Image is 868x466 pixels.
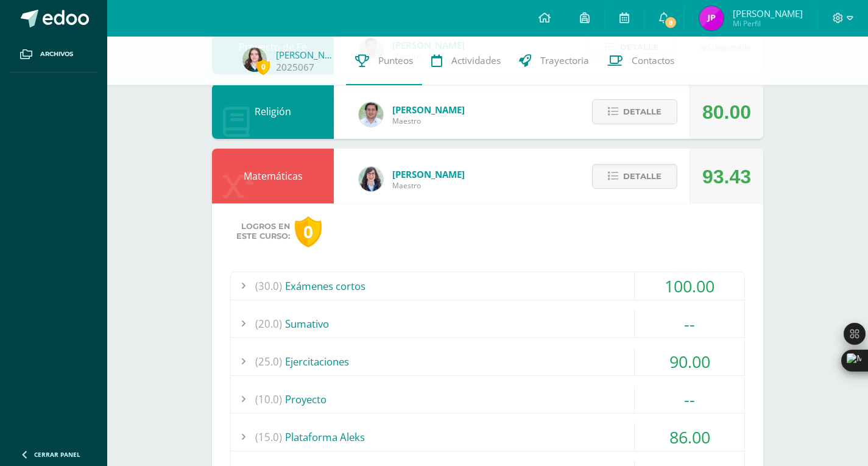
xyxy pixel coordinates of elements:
[255,348,282,375] span: (25.0)
[422,37,510,85] a: Actividades
[664,16,677,29] span: 8
[510,37,598,85] a: Trayectoria
[256,59,270,74] span: 0
[392,168,465,180] span: [PERSON_NAME]
[231,348,744,375] div: Ejercitaciones
[378,54,413,67] span: Punteos
[392,116,465,126] span: Maestro
[10,37,97,72] a: Archivos
[635,272,744,300] div: 100.00
[592,99,677,124] button: Detalle
[231,310,744,337] div: Sumativo
[592,164,677,189] button: Detalle
[451,54,501,67] span: Actividades
[242,48,267,72] img: 931e6ae1c2445627d09b0018555ea6dc.png
[635,423,744,451] div: 86.00
[635,310,744,337] div: --
[295,216,322,247] div: 0
[635,386,744,413] div: --
[255,423,282,451] span: (15.0)
[702,149,751,204] div: 93.43
[276,49,337,61] a: [PERSON_NAME]
[702,85,751,139] div: 80.00
[733,18,803,29] span: Mi Perfil
[255,386,282,413] span: (10.0)
[635,348,744,375] div: 90.00
[276,61,314,74] a: 2025067
[392,104,465,116] span: [PERSON_NAME]
[231,272,744,300] div: Exámenes cortos
[733,7,803,19] span: [PERSON_NAME]
[34,450,80,459] span: Cerrar panel
[346,37,422,85] a: Punteos
[231,386,744,413] div: Proyecto
[699,6,724,30] img: fa32285e9175087e9a639fe48bd6229c.png
[40,49,73,59] span: Archivos
[359,102,383,127] img: f767cae2d037801592f2ba1a5db71a2a.png
[359,167,383,191] img: 01c6c64f30021d4204c203f22eb207bb.png
[255,310,282,337] span: (20.0)
[212,84,334,139] div: Religión
[623,165,662,188] span: Detalle
[231,423,744,451] div: Plataforma Aleks
[392,180,465,191] span: Maestro
[540,54,589,67] span: Trayectoria
[236,222,290,241] span: Logros en este curso:
[598,37,683,85] a: Contactos
[255,272,282,300] span: (30.0)
[632,54,674,67] span: Contactos
[212,149,334,203] div: Matemáticas
[623,101,662,123] span: Detalle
